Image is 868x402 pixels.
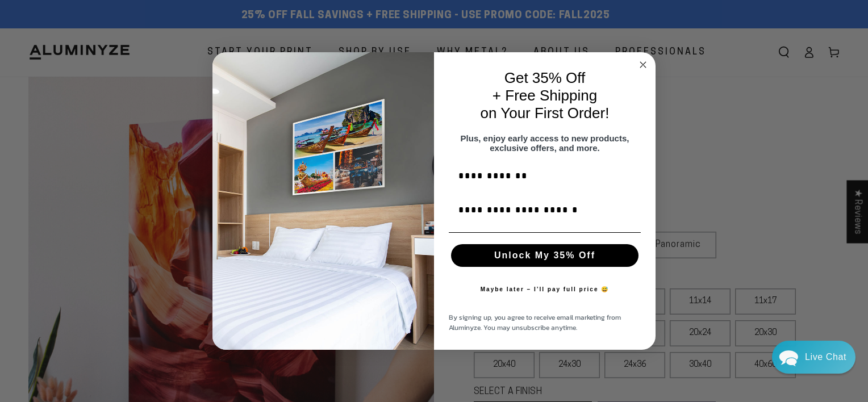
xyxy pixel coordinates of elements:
span: Get 35% Off [504,69,586,86]
img: 728e4f65-7e6c-44e2-b7d1-0292a396982f.jpeg [212,52,434,350]
button: Close dialog [636,58,650,72]
button: Unlock My 35% Off [451,244,639,267]
div: Chat widget toggle [772,341,856,374]
div: Contact Us Directly [805,341,846,374]
button: Maybe later – I’ll pay full price 😅 [475,278,615,301]
span: Plus, enjoy early access to new products, exclusive offers, and more. [461,133,629,153]
span: + Free Shipping [493,87,597,104]
span: on Your First Order! [481,104,610,122]
span: By signing up, you agree to receive email marketing from Aluminyze. You may unsubscribe anytime. [449,312,621,333]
